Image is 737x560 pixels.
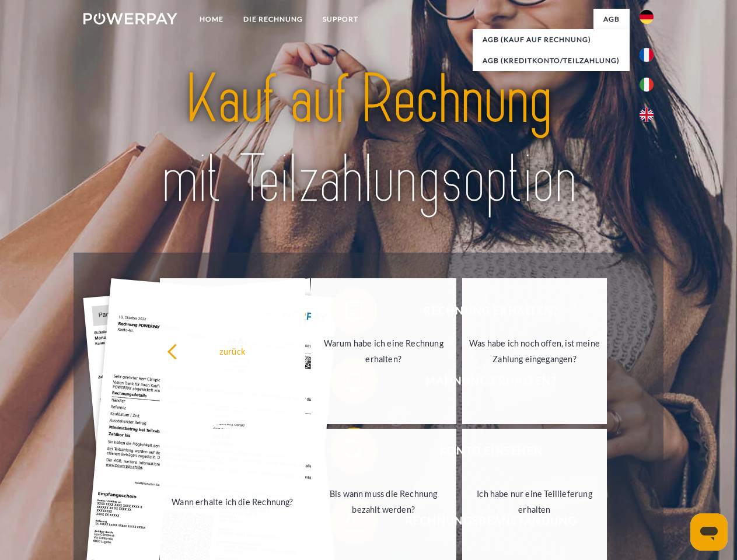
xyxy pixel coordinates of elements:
a: AGB (Kauf auf Rechnung) [473,29,630,50]
img: fr [640,48,654,62]
a: Home [190,9,233,30]
a: DIE RECHNUNG [233,9,313,30]
div: Bis wann muss die Rechnung bezahlt werden? [318,486,449,517]
img: logo-powerpay-white.svg [83,13,177,24]
div: Wann erhalte ich die Rechnung? [167,494,298,509]
a: Was habe ich noch offen, ist meine Zahlung eingegangen? [462,278,607,424]
img: it [640,78,654,92]
iframe: Schaltfläche zum Öffnen des Messaging-Fensters [690,513,728,551]
a: SUPPORT [313,9,368,30]
a: agb [593,9,630,30]
div: Warum habe ich eine Rechnung erhalten? [318,335,449,367]
div: zurück [167,343,298,359]
img: title-powerpay_de.svg [111,56,626,223]
a: AGB (Kreditkonto/Teilzahlung) [473,50,630,71]
div: Was habe ich noch offen, ist meine Zahlung eingegangen? [469,335,600,367]
div: Ich habe nur eine Teillieferung erhalten [469,486,600,517]
img: en [640,108,654,122]
img: de [640,10,654,24]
